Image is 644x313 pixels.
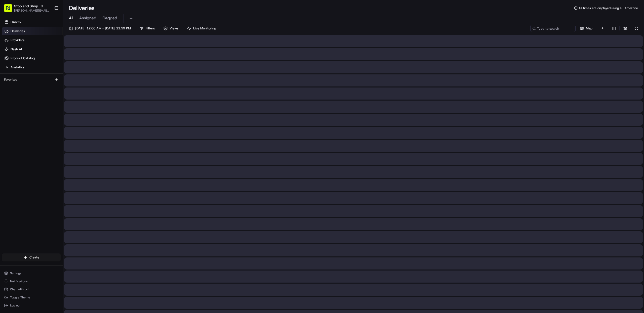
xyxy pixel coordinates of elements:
[75,26,131,31] span: [DATE] 12:00 AM - [DATE] 11:59 PM
[2,27,63,35] a: Deliveries
[2,302,61,309] button: Log out
[579,6,638,10] span: All times are displayed using EDT timezone
[10,279,28,283] span: Notifications
[67,25,133,32] button: [DATE] 12:00 AM - [DATE] 11:59 PM
[586,26,592,31] span: Map
[2,278,61,285] button: Notifications
[2,76,61,84] div: Favorites
[2,253,61,261] button: Create
[29,255,39,260] span: Create
[2,36,63,44] a: Providers
[146,26,155,31] span: Filters
[14,4,38,9] button: Stop and Shop
[2,45,63,53] a: Nash AI
[11,47,22,52] span: Nash AI
[170,26,178,31] span: Views
[11,65,24,70] span: Analytics
[10,295,30,299] span: Toggle Theme
[11,20,21,24] span: Orders
[10,271,21,275] span: Settings
[2,63,63,71] a: Analytics
[2,294,61,301] button: Toggle Theme
[11,56,35,61] span: Product Catalog
[69,4,95,12] h1: Deliveries
[14,9,50,13] button: [PERSON_NAME][EMAIL_ADDRESS][DOMAIN_NAME]
[578,25,595,32] button: Map
[2,18,63,26] a: Orders
[2,2,52,14] button: Stop and Shop[PERSON_NAME][EMAIL_ADDRESS][DOMAIN_NAME]
[2,54,63,62] a: Product Catalog
[193,26,216,31] span: Live Monitoring
[633,25,640,32] button: Refresh
[137,25,157,32] button: Filters
[69,15,73,21] span: All
[11,38,24,42] span: Providers
[102,15,117,21] span: Flagged
[161,25,181,32] button: Views
[185,25,218,32] button: Live Monitoring
[10,287,28,291] span: Chat with us!
[10,303,20,307] span: Log out
[2,270,61,277] button: Settings
[11,29,25,33] span: Deliveries
[530,25,576,32] input: Type to search
[2,286,61,293] button: Chat with us!
[79,15,96,21] span: Assigned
